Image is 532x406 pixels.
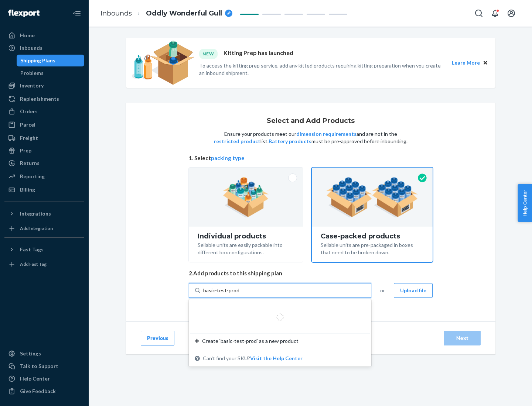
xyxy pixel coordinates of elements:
[471,6,486,21] button: Open Search Box
[20,173,45,180] div: Reporting
[141,331,174,345] button: Previous
[100,9,132,17] a: Inbounds
[20,134,38,142] div: Freight
[20,159,40,167] div: Returns
[20,44,42,52] div: Inbounds
[450,334,474,342] div: Next
[4,157,84,169] a: Returns
[20,388,56,395] div: Give Feedback
[198,240,294,256] div: Sellable units are easily packable into different box configurations.
[4,208,84,220] button: Integrations
[20,69,44,77] div: Problems
[8,10,40,17] img: Flexport logo
[95,3,238,24] ol: breadcrumbs
[189,154,433,162] span: 1. Select
[4,106,84,117] a: Orders
[211,154,245,162] button: packing type
[20,350,41,357] div: Settings
[4,145,84,156] a: Prep
[69,6,84,21] button: Close Navigation
[250,355,303,362] button: Create ‘basic-test-prod’ as a new productCan't find your SKU?
[4,171,84,182] a: Reporting
[321,240,424,256] div: Sellable units are pre-packaged in boxes that need to be broken down.
[20,362,58,370] div: Talk to Support
[20,32,35,39] div: Home
[20,121,35,128] div: Parcel
[17,55,85,66] a: Shipping Plans
[4,132,84,144] a: Freight
[20,95,59,103] div: Replenishments
[20,246,44,253] div: Fast Tags
[146,9,222,18] span: Oddly Wonderful Gull
[202,337,299,345] span: Create ‘basic-test-prod’ as a new product
[20,82,44,89] div: Inventory
[223,177,269,217] img: individual-pack.facf35554cb0f1810c75b2bd6df2d64e.png
[20,108,38,115] div: Orders
[189,269,433,277] span: 2. Add products to this shipping plan
[17,67,85,79] a: Problems
[296,130,357,138] button: dimension requirements
[4,348,84,359] a: Settings
[4,385,84,397] button: Give Feedback
[321,233,424,240] div: Case-packed products
[198,233,294,240] div: Individual products
[4,244,84,255] button: Fast Tags
[452,59,480,67] button: Learn More
[4,80,84,92] a: Inventory
[203,287,239,294] input: Create ‘basic-test-prod’ as a new productCan't find your SKU?Visit the Help Center
[20,147,31,154] div: Prep
[199,62,445,77] p: To access the kitting prep service, add any kitted products requiring kitting preparation when yo...
[326,177,418,217] img: case-pack.59cecea509d18c883b923b81aeac6d0b.png
[20,225,53,231] div: Add Integration
[444,331,481,345] button: Next
[4,30,84,41] a: Home
[518,184,532,222] button: Help Center
[20,375,50,382] div: Help Center
[20,210,51,217] div: Integrations
[214,138,260,145] button: restricted product
[224,49,293,59] p: Kitting Prep has launched
[4,42,84,54] a: Inbounds
[213,130,408,145] p: Ensure your products meet our and are not in the list. must be pre-approved before inbounding.
[203,355,303,362] span: Can't find your SKU?
[394,283,433,298] button: Upload file
[4,360,84,372] a: Talk to Support
[4,119,84,131] a: Parcel
[4,258,84,270] a: Add Fast Tag
[4,223,84,234] a: Add Integration
[4,184,84,196] a: Billing
[269,138,311,145] button: Battery products
[20,261,47,267] div: Add Fast Tag
[267,117,355,125] h1: Select and Add Products
[20,186,35,193] div: Billing
[4,93,84,105] a: Replenishments
[488,6,502,21] button: Open notifications
[20,57,55,64] div: Shipping Plans
[481,59,490,67] button: Close
[199,49,218,59] div: NEW
[4,373,84,385] a: Help Center
[504,6,519,21] button: Open account menu
[380,287,385,294] span: or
